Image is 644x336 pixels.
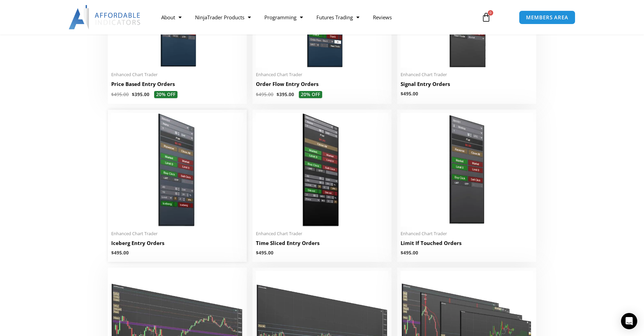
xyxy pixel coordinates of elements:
[401,91,418,97] bdi: 495.00
[256,231,388,237] span: Enhanced Chart Trader
[256,91,273,97] bdi: 495.00
[111,91,114,97] span: $
[111,231,243,237] span: Enhanced Chart Trader
[256,81,388,88] h2: Order Flow Entry Orders
[111,240,243,250] a: Iceberg Entry Orders
[256,250,259,256] span: $
[111,81,243,88] h2: Price Based Entry Orders
[132,91,149,97] bdi: 395.00
[299,91,322,98] span: 20% OFF
[69,5,141,29] img: LogoAI | Affordable Indicators – NinjaTrader
[401,81,533,91] a: Signal Entry Orders
[401,91,403,97] span: $
[401,231,533,237] span: Enhanced Chart Trader
[526,15,568,20] span: MEMBERS AREA
[111,113,243,227] img: IceBergEntryOrders
[277,91,279,97] span: $
[310,9,366,25] a: Futures Trading
[188,9,258,25] a: NinjaTrader Products
[401,72,533,77] span: Enhanced Chart Trader
[401,240,533,250] a: Limit If Touched Orders
[256,250,273,256] bdi: 495.00
[111,240,243,247] h2: Iceberg Entry Orders
[111,91,129,97] bdi: 495.00
[258,9,310,25] a: Programming
[256,81,388,91] a: Order Flow Entry Orders
[621,313,637,329] div: Open Intercom Messenger
[488,10,493,16] span: 0
[154,9,474,25] nav: Menu
[401,81,533,88] h2: Signal Entry Orders
[277,91,294,97] bdi: 395.00
[256,91,259,97] span: $
[154,91,177,98] span: 20% OFF
[366,9,399,25] a: Reviews
[111,250,129,256] bdi: 495.00
[111,72,243,77] span: Enhanced Chart Trader
[256,240,388,247] h2: Time Sliced Entry Orders
[401,240,533,247] h2: Limit If Touched Orders
[401,250,418,256] bdi: 495.00
[154,9,188,25] a: About
[401,113,533,227] img: BasicTools
[256,240,388,250] a: Time Sliced Entry Orders
[111,250,114,256] span: $
[519,10,575,24] a: MEMBERS AREA
[401,250,403,256] span: $
[132,91,135,97] span: $
[256,113,388,227] img: TimeSlicedEntryOrders
[256,72,388,77] span: Enhanced Chart Trader
[111,81,243,91] a: Price Based Entry Orders
[471,7,501,27] a: 0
